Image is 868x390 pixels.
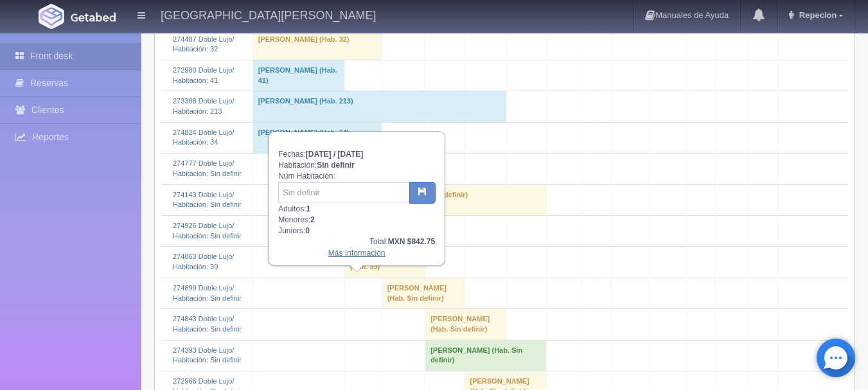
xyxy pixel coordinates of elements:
td: [PERSON_NAME] (Hab. Sin definir) [344,184,546,215]
h4: [GEOGRAPHIC_DATA][PERSON_NAME] [161,6,376,22]
a: 274824 Doble Lujo/Habitación: 34 [173,129,234,146]
b: MXN $842.75 [388,237,435,246]
b: 0 [305,226,310,235]
b: 1 [306,204,311,213]
a: 274863 Doble Lujo/Habitación: 39 [173,253,234,270]
a: 274843 Doble Lujo/Habitación: Sin definir [173,315,242,333]
a: 274777 Doble Lujo/Habitación: Sin definir [173,159,242,177]
a: 274393 Doble Lujo/Habitación: Sin definir [173,346,242,364]
input: Sin definir [278,182,410,202]
td: [PERSON_NAME] (Hab. 41) [252,60,344,91]
td: [PERSON_NAME] (Hab. Sin definir) [425,340,547,371]
span: Repecion [796,10,837,20]
img: Getabed [39,4,64,29]
a: 273388 Doble Lujo/Habitación: 213 [173,97,234,115]
img: Getabed [71,12,116,22]
b: [DATE] / [DATE] [306,150,364,159]
a: 274899 Doble Lujo/Habitación: Sin definir [173,284,242,302]
a: 274926 Doble Lujo/Habitación: Sin definir [173,222,242,240]
div: Total: [278,236,435,247]
a: 274143 Doble Lujo/Habitación: Sin definir [173,191,242,209]
div: Fechas: Habitación: Núm Habitación: Adultos: Menores: Juniors: [269,132,444,265]
td: [PERSON_NAME] (Hab. 34) [252,122,382,153]
td: [PERSON_NAME] (Hab. 32) [252,29,382,60]
td: [PERSON_NAME] (Hab. 213) [252,91,506,122]
a: Más Información [328,249,385,258]
a: 272980 Doble Lujo/Habitación: 41 [173,66,234,84]
b: Sin definir [317,161,355,170]
td: [PERSON_NAME] (Hab. Sin definir) [425,309,507,340]
a: 274487 Doble Lujo/Habitación: 32 [173,35,234,53]
td: [PERSON_NAME] (Hab. Sin definir) [382,278,465,308]
b: 2 [310,215,315,224]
